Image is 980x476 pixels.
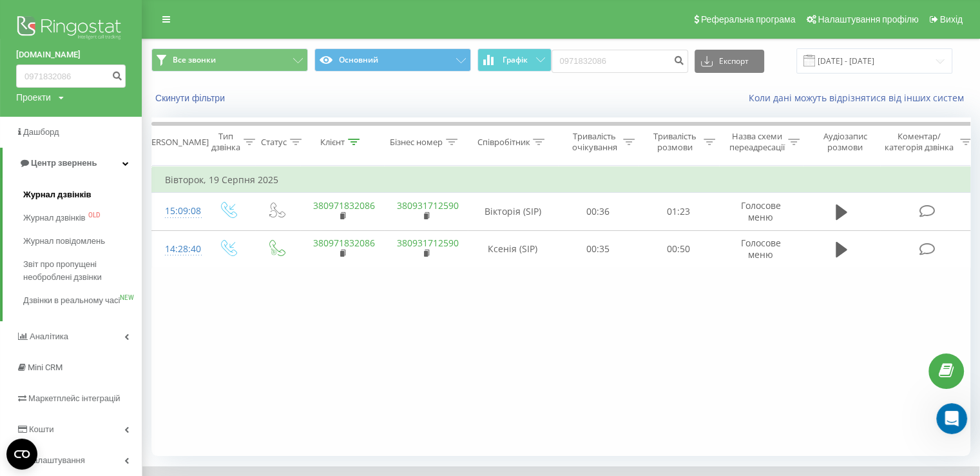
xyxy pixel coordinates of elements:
a: Дзвінки в реальному часіNEW [23,289,142,312]
div: Бізнес номер [390,137,443,148]
td: 00:36 [558,193,639,230]
span: Налаштування [27,455,85,465]
span: Все звонки [173,55,216,65]
span: Центр звернень [31,158,97,168]
div: 14:28:40 [165,237,191,262]
td: 00:35 [558,230,639,268]
div: Назва схеми переадресації [729,131,785,153]
a: Звіт про пропущені необроблені дзвінки [23,253,142,289]
a: Журнал дзвінків [23,183,142,206]
div: Тривалість очікування [569,131,620,153]
div: [PERSON_NAME] [144,137,209,148]
td: Ксенія (SIP) [468,230,558,268]
button: Основний [314,48,471,72]
a: 380971832086 [313,199,375,212]
span: Налаштування профілю [818,14,918,25]
span: Кошти [29,424,53,434]
div: Тривалість розмови [649,131,700,153]
td: Голосове меню [719,193,803,230]
input: Пошук за номером [552,50,688,73]
div: Проекти [16,91,51,104]
button: Графік [477,48,552,72]
td: 00:50 [639,230,719,268]
span: Звіт про пропущені необроблені дзвінки [23,258,135,284]
div: Статус [261,137,287,148]
span: Маркетплейс інтеграцій [28,393,120,403]
a: 380931712590 [397,237,459,249]
a: Журнал повідомлень [23,230,142,253]
span: Журнал повідомлень [23,235,105,248]
td: Вікторія (SIP) [468,193,558,230]
img: Ringostat logo [16,13,126,45]
span: Дашборд [23,127,59,137]
button: Експорт [695,50,764,73]
a: 380931712590 [397,199,459,212]
span: Графік [503,55,528,64]
button: Скинути фільтри [151,92,231,104]
td: Голосове меню [719,230,803,268]
div: Клієнт [320,137,345,148]
div: Співробітник [477,137,530,148]
button: Все звонки [151,48,308,72]
div: 15:09:08 [165,199,191,224]
input: Пошук за номером [16,64,126,88]
a: Центр звернень [3,148,142,179]
a: [DOMAIN_NAME] [16,48,126,61]
span: Аналiтика [30,332,68,341]
iframe: Intercom live chat [936,403,967,434]
div: Коментар/категорія дзвінка [881,131,957,153]
span: Журнал дзвінків [23,188,91,201]
div: Тип дзвінка [211,131,240,153]
button: Open CMP widget [6,439,37,470]
span: Mini CRM [28,362,62,372]
span: Реферальна програма [701,14,796,25]
a: Журнал дзвінківOLD [23,206,142,230]
span: Дзвінки в реальному часі [23,294,120,307]
a: 380971832086 [313,237,375,249]
td: Вівторок, 19 Серпня 2025 [152,167,977,193]
td: 01:23 [639,193,719,230]
span: Журнал дзвінків [23,212,85,224]
div: Аудіозапис розмови [814,131,876,153]
span: Вихід [940,14,963,25]
a: Коли дані можуть відрізнятися вiд інших систем [749,92,970,104]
